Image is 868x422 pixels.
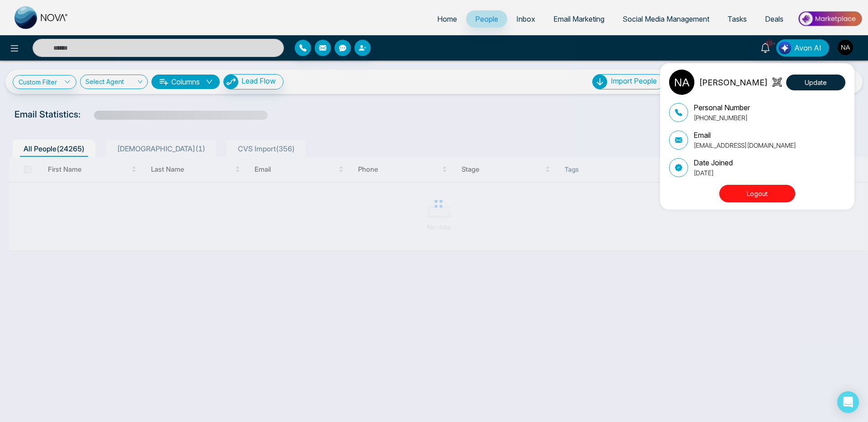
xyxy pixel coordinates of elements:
[693,130,796,141] p: Email
[693,141,796,150] p: [EMAIL_ADDRESS][DOMAIN_NAME]
[693,113,750,122] p: [PHONE_NUMBER]
[837,391,859,413] div: Open Intercom Messenger
[693,168,733,178] p: [DATE]
[699,76,768,89] p: [PERSON_NAME]
[693,102,750,113] p: Personal Number
[719,185,795,202] button: Logout
[693,157,733,168] p: Date Joined
[786,75,845,90] button: Update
